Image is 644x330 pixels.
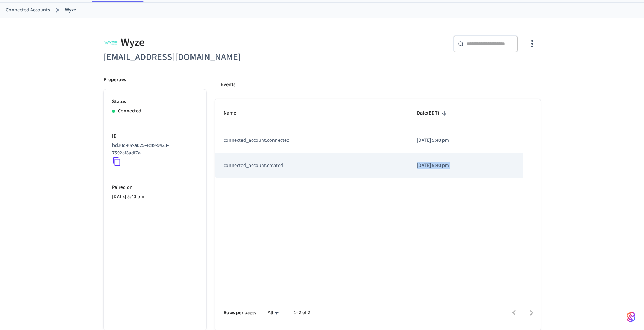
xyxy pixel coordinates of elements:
p: Properties [103,76,126,84]
a: Connected Accounts [6,6,50,14]
span: Name [224,108,245,119]
p: Connected [118,107,141,115]
img: Wyze Logo, Square [103,35,118,50]
div: All [265,308,282,318]
td: connected_account.created [215,153,408,178]
span: Date(EDT) [417,108,449,119]
img: SeamLogoGradient.69752ec5.svg [627,311,635,323]
p: [DATE] 5:40 pm [112,193,198,201]
h6: [EMAIL_ADDRESS][DOMAIN_NAME] [103,50,318,65]
td: connected_account.connected [215,128,408,153]
p: [DATE] 5:40 pm [417,137,515,144]
p: 1–2 of 2 [294,309,310,317]
button: Events [215,76,241,93]
div: Wyze [103,35,318,50]
p: ID [112,133,198,140]
a: Wyze [65,6,76,14]
p: Paired on [112,184,198,191]
table: sticky table [215,99,540,178]
p: Rows per page: [224,309,256,317]
p: bd30d40c-a025-4c89-9423-7592af8adf7a [112,142,195,157]
p: Status [112,98,198,106]
div: connected account tabs [215,76,540,93]
p: [DATE] 5:40 pm [417,162,515,169]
